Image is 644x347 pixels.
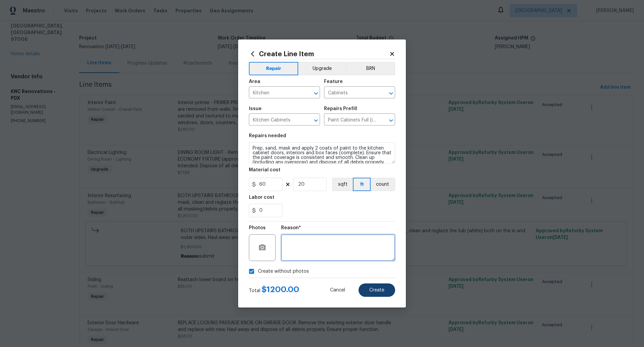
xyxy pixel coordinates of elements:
[249,62,298,75] button: Repair
[249,142,395,164] textarea: Prep, sand, mask and apply 2 coats of paint to the kitchen cabinet doors, interiors and box faces...
[249,50,389,58] h2: Create Line Item
[386,116,396,125] button: Open
[262,285,299,293] span: $ 1200.00
[346,62,395,75] button: BRN
[386,89,396,98] button: Open
[324,106,357,111] h5: Repairs Prefill
[332,178,353,191] button: sqft
[319,283,356,297] button: Cancel
[281,226,301,230] h5: Reason*
[249,134,286,138] h5: Repairs needed
[353,178,371,191] button: ft
[249,226,266,230] h5: Photos
[359,283,395,297] button: Create
[249,286,299,294] div: Total
[249,168,280,172] h5: Material cost
[249,79,260,84] h5: Area
[311,116,321,125] button: Open
[369,288,384,293] span: Create
[249,195,274,200] h5: Labor cost
[371,178,395,191] button: count
[311,89,321,98] button: Open
[249,106,262,111] h5: Issue
[330,288,345,293] span: Cancel
[298,62,346,75] button: Upgrade
[324,79,343,84] h5: Feature
[258,268,309,275] span: Create without photos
